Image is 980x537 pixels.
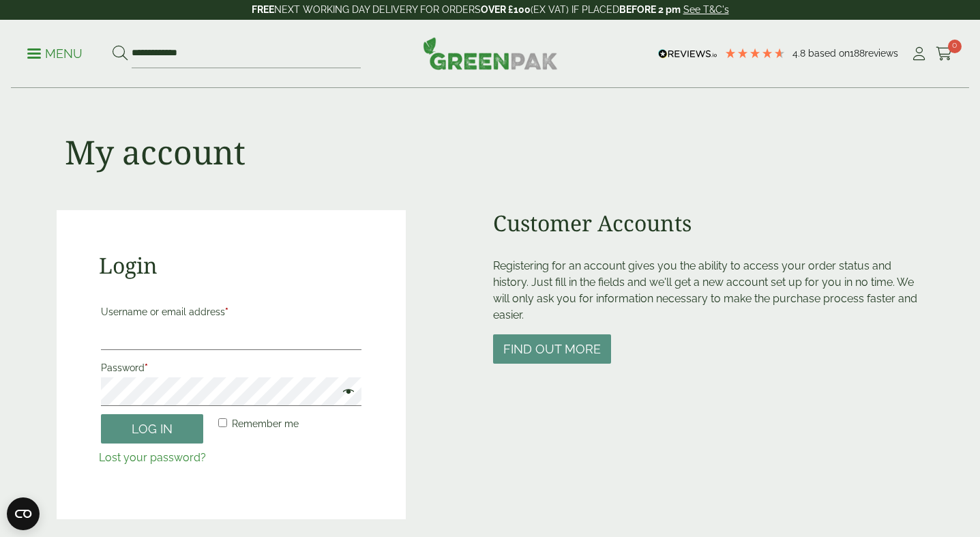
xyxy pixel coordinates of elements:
[936,47,953,61] i: Cart
[910,47,927,61] i: My Account
[683,4,729,15] a: See T&C's
[493,334,611,364] button: Find out more
[724,47,786,59] div: 4.79 Stars
[658,49,717,59] img: REVIEWS.io
[481,4,531,15] strong: OVER £100
[232,418,299,429] span: Remember me
[101,302,361,321] label: Username or email address
[27,46,83,62] p: Menu
[65,132,246,172] h1: My account
[493,343,611,356] a: Find out more
[101,358,361,377] label: Password
[948,40,962,53] span: 0
[101,414,203,444] button: Log in
[99,451,206,464] a: Lost your password?
[27,46,83,59] a: Menu
[850,48,865,59] span: 188
[493,258,924,323] p: Registering for an account gives you the ability to access your order status and history. Just fi...
[252,4,274,15] strong: FREE
[493,210,924,236] h2: Customer Accounts
[218,418,227,427] input: Remember me
[808,48,850,59] span: Based on
[792,48,808,59] span: 4.8
[936,44,953,64] a: 0
[865,48,898,59] span: reviews
[619,4,681,15] strong: BEFORE 2 pm
[99,252,363,278] h2: Login
[7,497,40,530] button: Open CMP widget
[423,37,558,70] img: GreenPak Supplies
